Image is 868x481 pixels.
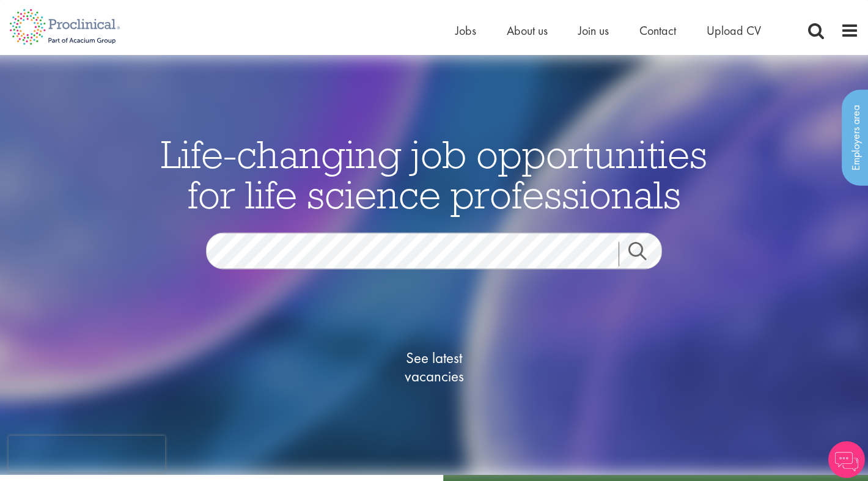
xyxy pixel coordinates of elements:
a: About us [507,23,548,39]
span: Life-changing job opportunities for life science professionals [161,129,707,218]
a: See latestvacancies [373,299,495,434]
a: Job search submit button [619,241,671,266]
a: Join us [578,23,609,39]
a: Jobs [455,23,476,39]
a: Contact [639,23,676,39]
a: Upload CV [707,23,761,39]
span: See latest vacancies [373,348,495,385]
iframe: reCAPTCHA [9,436,165,472]
img: Chatbot [828,441,865,478]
